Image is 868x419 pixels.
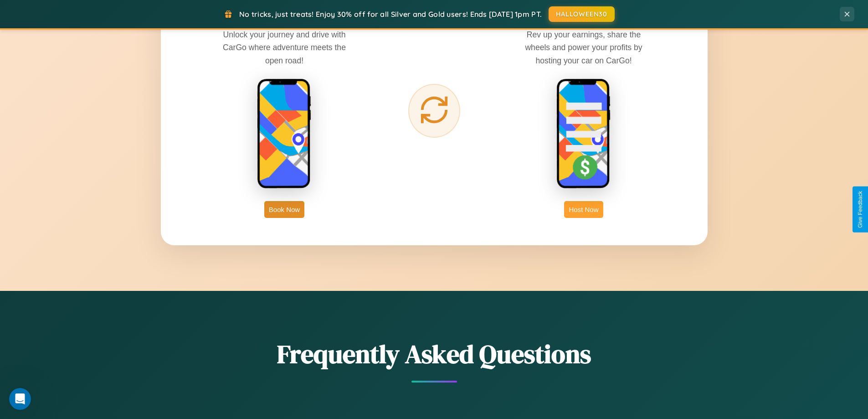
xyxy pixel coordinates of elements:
[239,10,542,19] span: No tricks, just treats! Enjoy 30% off for all Silver and Gold users! Ends [DATE] 1pm PT.
[257,78,312,190] img: rent phone
[264,201,304,218] button: Book Now
[549,6,615,22] button: HALLOWEEN30
[857,191,863,228] div: Give Feedback
[161,336,708,372] h2: Frequently Asked Questions
[216,28,353,67] p: Unlock your journey and drive with CarGo where adventure meets the open road!
[515,28,652,67] p: Rev up your earnings, share the wheels and power your profits by hosting your car on CarGo!
[556,78,611,190] img: host phone
[9,388,31,410] iframe: Intercom live chat
[564,201,603,218] button: Host Now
